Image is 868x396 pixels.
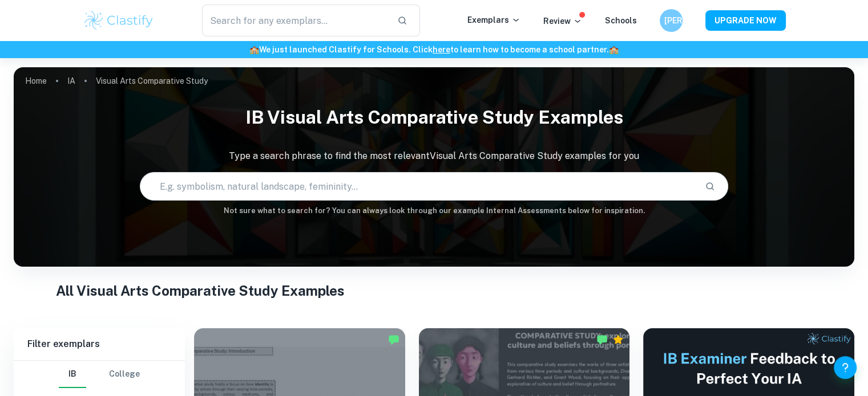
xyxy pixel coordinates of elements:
h6: Not sure what to search for? You can always look through our example Internal Assessments below f... [14,205,854,217]
h1: All Visual Arts Comparative Study Examples [56,280,813,301]
img: Marked [596,334,608,345]
input: Search for any exemplars... [202,5,389,36]
a: here [433,45,450,54]
h6: Filter exemplars [14,328,185,360]
a: IA [67,73,75,89]
button: UPGRADE NOW [705,10,786,31]
p: Review [543,15,582,27]
h6: [PERSON_NAME] [664,14,677,27]
span: 🏫 [609,45,619,54]
button: [PERSON_NAME] [660,9,683,32]
img: Marked [388,334,399,345]
button: Search [700,177,720,196]
div: Filter type choice [59,361,140,388]
input: E.g. symbolism, natural landscape, femininity... [140,170,696,202]
h6: We just launched Clastify for Schools. Click to learn how to become a school partner. [2,43,866,56]
img: Clastify logo [83,9,155,32]
a: Home [25,73,47,89]
p: Visual Arts Comparative Study [96,75,208,87]
h1: IB Visual Arts Comparative Study examples [14,99,854,136]
p: Exemplars [467,14,520,26]
div: Premium [612,334,624,345]
a: Schools [605,16,637,25]
span: 🏫 [249,45,259,54]
button: IB [59,361,86,388]
p: Type a search phrase to find the most relevant Visual Arts Comparative Study examples for you [14,149,854,163]
button: College [109,361,140,388]
button: Help and Feedback [834,356,857,379]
